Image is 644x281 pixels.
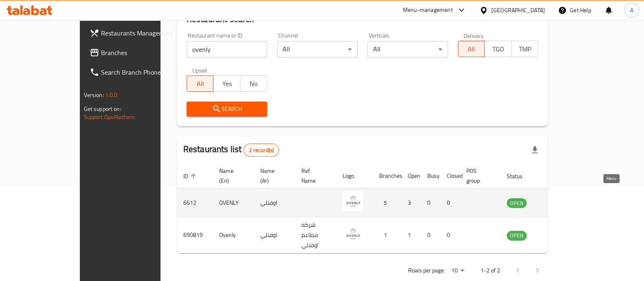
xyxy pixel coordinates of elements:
th: Logo [336,164,373,188]
td: اوفنلي [254,217,295,253]
th: Open [401,164,421,188]
th: Branches [373,164,401,188]
td: 0 [421,188,440,217]
td: 1 [401,217,421,253]
div: All [277,41,358,58]
span: Name (En) [219,166,244,186]
h2: Restaurants list [183,143,279,157]
div: Rows per page: [448,265,467,277]
span: POS group [466,166,490,186]
td: شركه مطاعم اوفنلي [295,217,336,253]
th: Closed [440,164,460,188]
label: Upsell [192,67,207,73]
span: TMP [515,43,535,55]
button: Yes [213,75,240,92]
span: All [190,78,211,90]
button: No [240,75,267,92]
td: 6612 [177,188,213,217]
div: OPEN [507,231,527,241]
button: TGO [484,41,512,57]
span: Restaurants Management [101,28,181,38]
span: TGO [488,43,508,55]
p: Rows per page: [408,266,444,276]
img: OVENLY [343,191,363,211]
a: Restaurants Management [83,23,187,43]
button: All [187,75,214,92]
td: 0 [440,188,460,217]
span: Yes [217,78,237,90]
td: 690819 [177,217,213,253]
td: 3 [401,188,421,217]
td: 1 [373,217,401,253]
td: 5 [373,188,401,217]
span: Branches [101,48,181,58]
th: Action [543,164,571,188]
td: 0 [421,217,440,253]
div: All [367,41,448,58]
button: All [458,41,485,57]
span: ID [183,171,199,181]
span: Search [193,104,261,114]
div: Export file [525,140,545,160]
td: Ovenly [213,217,254,253]
a: Support.OpsPlatform [84,112,136,122]
img: Ovenly [343,223,363,244]
table: enhanced table [177,164,571,253]
div: Total records count [244,144,279,157]
td: اوفنلي [254,188,295,217]
span: Ref. Name [301,166,326,186]
p: 1-2 of 2 [480,266,500,276]
span: All [462,43,482,55]
label: Delivery [464,33,484,38]
span: Get support on: [84,104,121,114]
input: Search for restaurant name or ID.. [187,41,267,58]
span: Status [507,171,533,181]
td: OVENLY [213,188,254,217]
span: OPEN [507,231,527,240]
div: [GEOGRAPHIC_DATA] [491,6,545,15]
span: Version: [84,90,104,100]
span: 2 record(s) [244,146,279,154]
div: Menu-management [403,5,453,15]
a: Search Branch Phone [83,62,187,82]
span: Name (Ar) [260,166,285,186]
span: No [244,78,264,90]
span: A [630,6,633,15]
th: Busy [421,164,440,188]
span: Search Branch Phone [101,67,181,77]
button: TMP [511,41,538,57]
a: Branches [83,43,187,62]
td: 0 [440,217,460,253]
span: OPEN [507,199,527,208]
button: Search [187,102,267,117]
span: 1.0.0 [105,90,118,100]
